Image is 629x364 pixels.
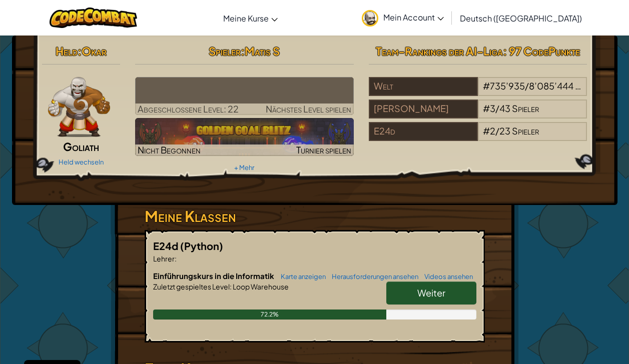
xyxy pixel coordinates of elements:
[218,4,283,31] a: Meine Kurse
[296,144,351,155] span: Turnier spielen
[490,125,495,136] span: 2
[419,272,473,280] a: Videos ansehen
[266,103,351,114] span: Nächstes Level spielen
[209,44,241,58] span: Spieler
[135,118,354,156] a: Nicht BegonnenTurnier spielen
[153,254,175,263] span: Lehrer
[153,271,276,280] span: Einführungskurs in die Informatik
[495,125,499,136] span: /
[495,102,499,114] span: /
[512,125,539,136] span: Spieler
[135,77,354,115] a: Nächstes Level spielen
[362,10,378,26] img: avatar
[483,102,490,114] span: #
[483,125,490,136] span: #
[369,131,587,143] a: E24d#2/23Spieler
[529,80,573,91] span: 8’085’444
[153,309,386,319] div: 72.2%
[503,44,580,58] span: : 97 CodePunkte
[50,7,137,28] img: CodeCombat logo
[180,239,223,252] span: (Python)
[245,44,280,58] span: Matis S
[56,44,78,58] span: Held
[82,44,107,58] span: Okar
[276,272,326,280] a: Karte anzeigen
[369,109,587,120] a: [PERSON_NAME]#3/43Spieler
[241,44,245,58] span: :
[490,102,495,114] span: 3
[59,158,104,166] a: Held wechseln
[483,80,490,91] span: #
[145,205,485,227] h3: Meine Klassen
[369,86,587,98] a: Welt#735’935/8’085’444Spieler
[63,139,99,153] span: Goliath
[230,282,232,291] span: :
[499,125,510,136] span: 23
[525,80,529,91] span: /
[369,99,478,118] div: [PERSON_NAME]
[490,80,525,91] span: 735’935
[383,12,444,22] span: Mein Account
[153,239,180,252] span: E24d
[369,122,478,141] div: E24d
[138,103,239,114] span: Abgeschlossene Level: 22
[223,13,269,23] span: Meine Kurse
[376,44,503,58] span: Team-Rankings der AI-Liga
[48,77,111,137] img: goliath-pose.png
[455,4,587,31] a: Deutsch ([GEOGRAPHIC_DATA])
[460,13,582,23] span: Deutsch ([GEOGRAPHIC_DATA])
[135,118,354,156] img: Golden Goal
[232,282,289,291] span: Loop Warehouse
[327,272,418,280] a: Herausforderungen ansehen
[512,102,539,114] span: Spieler
[153,282,230,291] span: Zuletzt gespieltes Level
[78,44,82,58] span: :
[499,102,510,114] span: 43
[138,144,201,155] span: Nicht Begonnen
[234,163,254,171] a: + Mehr
[357,2,449,33] a: Mein Account
[175,254,177,263] span: :
[417,287,445,298] span: Weiter
[369,77,478,96] div: Welt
